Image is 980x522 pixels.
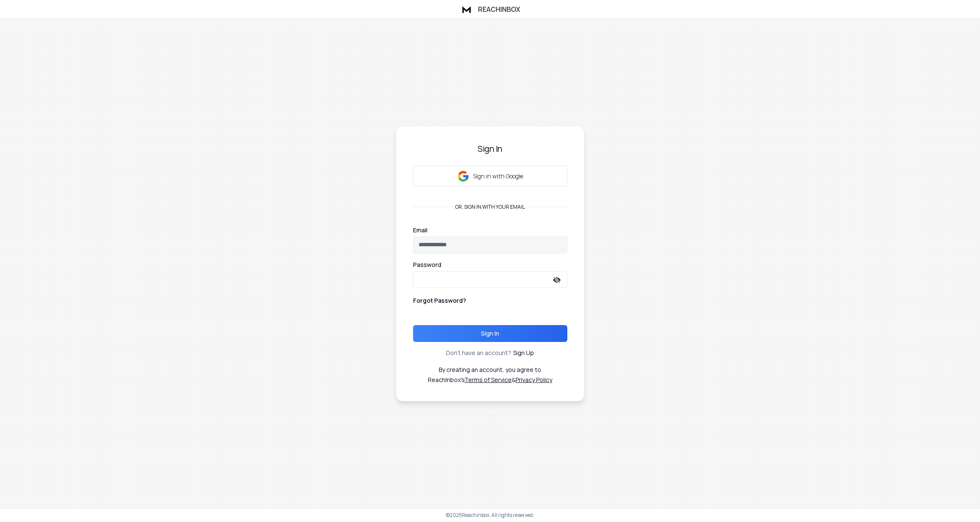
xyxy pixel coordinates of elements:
a: ReachInbox [460,3,520,15]
p: Don't have an account? [446,349,511,357]
p: By creating an account, you agree to [439,366,541,374]
button: Sign In [413,325,567,342]
label: Password [413,262,441,268]
p: or, sign in with your email [452,204,528,210]
button: Sign in with Google [413,166,567,187]
a: Sign Up [513,349,534,357]
h1: ReachInbox [478,4,520,14]
img: logo [460,3,473,15]
h3: Sign In [413,143,567,155]
p: Forgot Password? [413,296,466,305]
p: © 2025 Reachinbox. All rights reserved. [446,512,534,519]
p: Sign in with Google [473,172,523,180]
p: ReachInbox's & [428,376,552,384]
a: Privacy Policy [516,376,552,384]
label: Email [413,227,427,233]
a: Terms of Service [464,376,512,384]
